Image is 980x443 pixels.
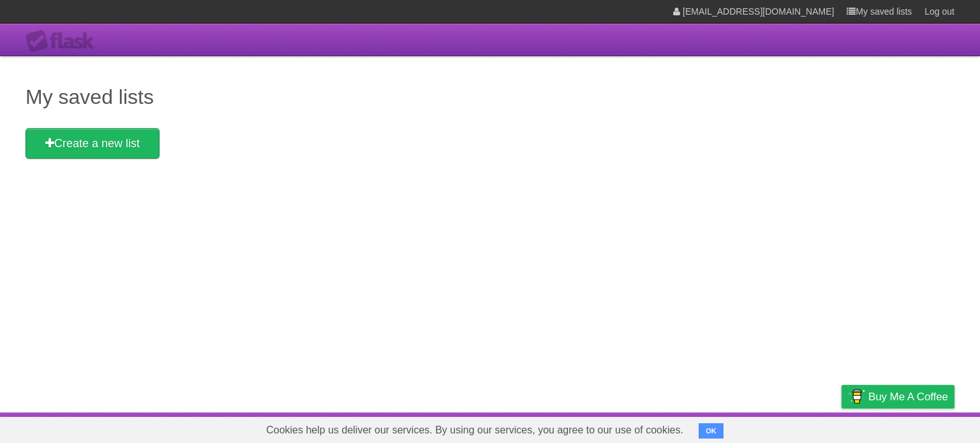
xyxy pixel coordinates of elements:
a: Privacy [825,416,858,440]
a: Terms [782,416,810,440]
h1: My saved lists [26,82,954,112]
a: Developers [714,416,766,440]
a: About [672,416,699,440]
a: Create a new list [26,128,160,159]
div: Flask [26,30,102,53]
span: Buy me a coffee [868,386,948,408]
a: Suggest a feature [874,416,954,440]
button: OK [699,423,724,439]
a: Buy me a coffee [842,385,954,409]
span: Cookies help us deliver our services. By using our services, you agree to our use of cookies. [253,418,696,443]
img: Buy me a coffee [848,386,865,407]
